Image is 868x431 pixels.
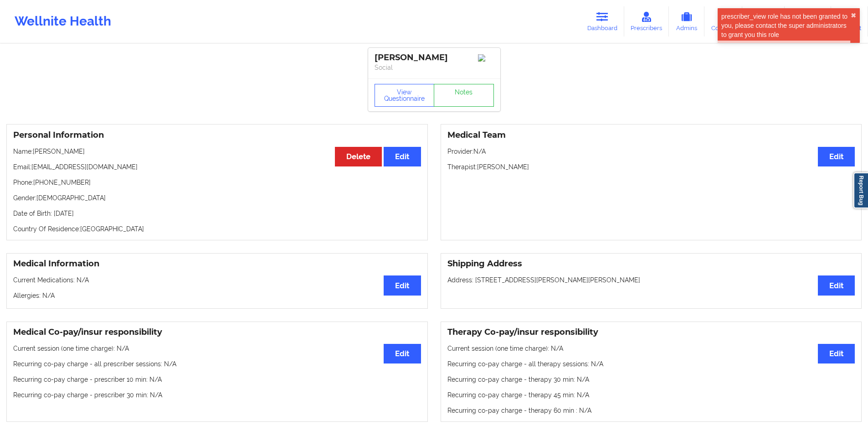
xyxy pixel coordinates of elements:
p: Allergies: N/A [13,291,421,300]
p: Recurring co-pay charge - prescriber 30 min : N/A [13,390,421,400]
p: Recurring co-pay charge - all prescriber sessions : N/A [13,359,421,369]
h3: Shipping Address [447,259,855,269]
button: Edit [384,275,421,295]
p: Name: [PERSON_NAME] [13,147,421,156]
button: Edit [818,275,855,295]
button: Edit [384,344,421,363]
p: Recurring co-pay charge - prescriber 10 min : N/A [13,375,421,384]
h3: Therapy Co-pay/insur responsibility [447,327,855,338]
img: Image%2Fplaceholer-image.png [478,54,494,62]
p: Address: [STREET_ADDRESS][PERSON_NAME][PERSON_NAME] [447,275,855,285]
button: View Questionnaire [375,84,435,107]
button: Delete [335,147,382,166]
p: Current session (one time charge): N/A [447,344,855,353]
a: Report Bug [853,172,868,208]
p: Current session (one time charge): N/A [13,344,421,353]
p: Therapist: [PERSON_NAME] [447,162,855,171]
p: Social [375,63,494,72]
button: Edit [384,147,421,166]
button: Edit [818,147,855,166]
p: Recurring co-pay charge - therapy 30 min : N/A [447,375,855,384]
h3: Medical Co-pay/insur responsibility [13,327,421,338]
p: Phone: [PHONE_NUMBER] [13,178,421,187]
p: Recurring co-pay charge - therapy 45 min : N/A [447,390,855,400]
button: Edit [818,344,855,363]
h3: Medical Information [13,259,421,269]
div: [PERSON_NAME] [375,52,494,63]
p: Current Medications: N/A [13,275,421,285]
p: Email: [EMAIL_ADDRESS][DOMAIN_NAME] [13,162,421,171]
p: Provider: N/A [447,147,855,156]
div: prescriber_view role has not been granted to you, please contact the super administrators to gran... [721,12,851,39]
h3: Personal Information [13,130,421,140]
p: Recurring co-pay charge - therapy 60 min : N/A [447,406,855,415]
button: close [851,12,856,19]
p: Recurring co-pay charge - all therapy sessions : N/A [447,359,855,369]
p: Date of Birth: [DATE] [13,209,421,218]
p: Gender: [DEMOGRAPHIC_DATA] [13,193,421,203]
h3: Medical Team [447,130,855,140]
a: Notes [434,84,494,107]
p: Country Of Residence: [GEOGRAPHIC_DATA] [13,224,421,234]
a: Admins [669,6,704,36]
a: Dashboard [580,6,624,36]
a: Prescribers [624,6,669,36]
a: Coaches [704,6,742,36]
